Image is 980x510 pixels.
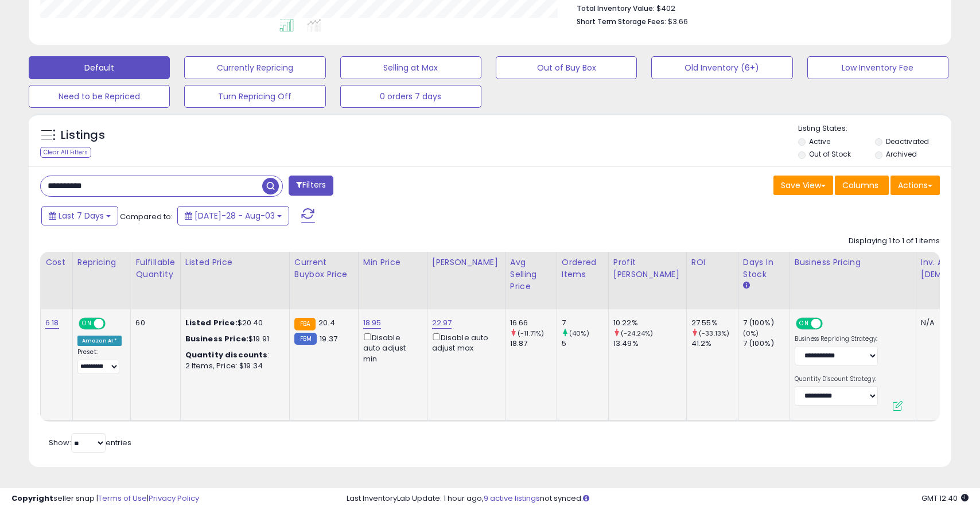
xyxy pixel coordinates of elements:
div: $19.91 [185,334,281,344]
div: 10.22% [613,318,686,328]
button: Last 7 Days [41,206,118,225]
div: [PERSON_NAME] [432,256,500,268]
div: ROI [691,256,733,268]
button: [DATE]-28 - Aug-03 [177,206,289,225]
span: $3.66 [668,16,688,27]
div: 7 [562,318,608,328]
div: 7 (100%) [743,318,790,328]
a: 18.95 [363,317,382,329]
button: Low Inventory Fee [807,56,948,79]
div: Days In Stock [743,256,785,281]
button: Need to be Repriced [29,85,170,108]
div: Cost [45,256,68,268]
a: 6.18 [45,317,59,329]
button: Selling at Max [340,56,481,79]
button: Columns [835,176,889,195]
label: Active [809,137,830,146]
small: (-11.71%) [518,329,544,338]
b: Quantity discounts [185,349,268,360]
div: 16.66 [510,318,557,328]
span: Last 7 Days [59,210,104,221]
h5: Listings [61,127,105,143]
small: (-33.13%) [699,329,729,338]
div: Disable auto adjust max [432,331,496,353]
li: $402 [577,1,931,14]
b: Business Price: [185,333,248,344]
button: Save View [773,176,833,195]
div: Business Pricing [795,256,911,268]
div: seller snap | | [11,493,199,504]
span: ON [80,319,94,329]
button: 0 orders 7 days [340,85,481,108]
div: Listed Price [185,256,285,268]
div: 13.49% [613,338,686,349]
a: Terms of Use [98,493,147,504]
div: 18.87 [510,338,557,349]
div: Last InventoryLab Update: 1 hour ago, not synced. [347,493,969,504]
small: (0%) [743,329,759,338]
strong: Copyright [11,493,53,504]
button: Actions [890,176,940,195]
label: Business Repricing Strategy: [795,335,878,343]
label: Deactivated [886,137,929,146]
div: : [185,350,281,360]
button: Currently Repricing [184,56,325,79]
div: Repricing [77,256,126,268]
label: Archived [886,149,917,159]
label: Out of Stock [809,149,851,159]
span: 19.37 [320,333,337,344]
span: [DATE]-28 - Aug-03 [195,210,275,221]
button: Turn Repricing Off [184,85,325,108]
button: Old Inventory (6+) [651,56,792,79]
div: $20.40 [185,318,281,328]
span: OFF [104,319,122,329]
button: Filters [289,176,333,196]
label: Quantity Discount Strategy: [795,375,878,383]
div: Min Price [363,256,422,268]
div: 60 [135,318,171,328]
small: Days In Stock. [743,281,750,291]
div: 5 [562,338,608,349]
span: Columns [842,180,878,191]
div: Disable auto adjust min [363,331,418,364]
div: Current Buybox Price [294,256,353,281]
div: 41.2% [691,338,738,349]
a: Privacy Policy [149,493,199,504]
span: 2025-08-12 12:40 GMT [921,493,969,504]
div: Amazon AI * [77,336,122,346]
div: Avg Selling Price [510,256,552,293]
b: Listed Price: [185,317,238,328]
div: 2 Items, Price: $19.34 [185,361,281,371]
a: 22.97 [432,317,452,329]
span: 20.4 [318,317,335,328]
span: OFF [821,319,839,329]
button: Out of Buy Box [496,56,637,79]
span: ON [797,319,811,329]
div: Profit [PERSON_NAME] [613,256,682,281]
small: (-24.24%) [621,329,653,338]
b: Short Term Storage Fees: [577,17,666,26]
div: Fulfillable Quantity [135,256,175,281]
b: Total Inventory Value: [577,3,655,13]
div: Clear All Filters [40,147,91,158]
a: 9 active listings [484,493,540,504]
div: Ordered Items [562,256,604,281]
small: FBM [294,333,317,345]
div: 27.55% [691,318,738,328]
p: Listing States: [798,123,951,134]
small: FBA [294,318,316,330]
small: (40%) [569,329,589,338]
span: Show: entries [49,437,131,448]
div: Preset: [77,348,122,374]
div: Displaying 1 to 1 of 1 items [849,236,940,247]
button: Default [29,56,170,79]
span: Compared to: [120,211,173,222]
div: 7 (100%) [743,338,790,349]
